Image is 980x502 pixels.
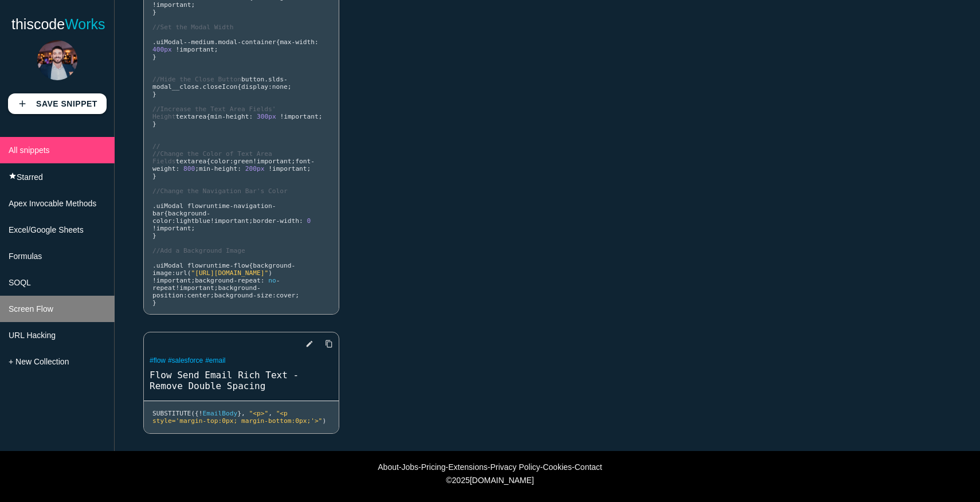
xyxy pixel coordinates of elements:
span: repeat [152,284,175,292]
span: - [311,158,315,165]
span: } [152,232,156,240]
span: ; [307,165,311,172]
div: - - - - - - [6,462,974,472]
a: Copy to Clipboard [316,334,333,354]
span: - [210,165,214,172]
i: content_copy [325,334,333,354]
a: Cookies [543,462,572,472]
span: - [222,113,226,120]
span: All snippets [9,146,50,155]
span: lightblue [175,217,210,225]
span: 0 [307,217,311,225]
span: display [241,83,268,91]
span: } [152,172,156,180]
img: 347e1ffbe878756b9634a5191a328218 [37,40,77,80]
span: "[URL][DOMAIN_NAME]" [191,269,268,277]
span: } [152,53,156,61]
span: ; [249,217,253,225]
a: Pricing [421,462,446,472]
span: important [179,46,214,53]
span: navigation [233,202,272,210]
span: //Hide the Close Button [152,76,241,83]
span: //Set the Modal Width [152,23,233,31]
span: ! [268,165,272,172]
span: max [280,38,291,46]
span: ; [191,1,195,9]
span: ; [288,83,292,91]
span: - [230,262,234,269]
span: min [199,165,210,172]
span: ! [253,158,257,165]
span: important [272,165,307,172]
i: star [9,172,17,180]
span: center [187,292,210,299]
span: background [214,292,253,299]
span: { [237,83,241,91]
span: ! [152,1,156,9]
span: : [261,277,265,284]
span: important [156,1,191,9]
span: URL Hacking [9,331,56,340]
span: background [218,284,257,292]
span: : [268,83,272,91]
span: ; [195,165,199,172]
span: - [276,217,280,225]
span: important [156,225,191,232]
span: SUBSTITUTE [152,410,191,417]
span: container [241,38,276,46]
a: Jobs [402,462,419,472]
a: Contact [574,462,602,472]
span: no [268,277,276,284]
span: : [315,38,319,46]
span: - [272,202,276,210]
span: ! [210,217,214,225]
a: edit [296,334,313,354]
span: textarea [175,113,206,120]
span: ! [280,113,284,120]
a: About [378,462,399,472]
span: { [206,158,210,165]
span: { [276,38,280,46]
span: Formulas [9,252,42,261]
span: Works [65,16,105,32]
span: position [152,292,183,299]
span: 300px [257,113,276,120]
span: bar [152,210,164,217]
span: . [152,202,156,210]
span: uiModal flowruntime [156,262,230,269]
span: important [214,217,249,225]
span: important [156,277,191,284]
span: image [152,269,172,277]
span: { [206,113,210,120]
a: Flow Send Email Rich Text - Remove Double Spacing [144,368,339,393]
span: textarea [175,158,206,165]
span: url [175,269,187,277]
span: 400px [152,46,172,53]
a: Privacy Policy [490,462,540,472]
span: - [233,277,237,284]
span: - [276,277,280,284]
span: none [272,83,288,91]
span: . [152,38,156,46]
a: addSave Snippet [8,93,107,114]
span: - [257,284,261,292]
span: Excel/Google Sheets [9,225,84,234]
span: . [152,262,156,269]
span: - [253,292,257,299]
span: : [299,217,303,225]
span: weight [152,165,175,172]
a: thiscodeWorks [11,6,105,42]
span: - [284,76,288,83]
span: } [152,9,156,16]
span: ( [187,269,191,277]
span: slds [268,76,284,83]
span: important [284,113,319,120]
span: - [292,262,296,269]
span: 2025 [452,476,470,485]
span: font [295,158,311,165]
span: : [237,165,241,172]
span: ; [319,113,323,120]
span: ; [295,292,299,299]
span: : [172,269,176,277]
span: } [152,299,156,307]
